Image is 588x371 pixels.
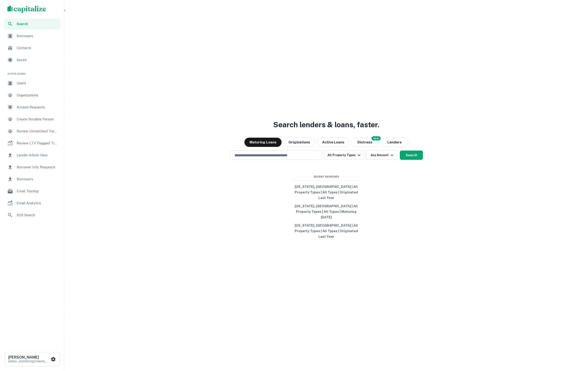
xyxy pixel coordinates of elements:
[324,151,364,160] button: All Property Types
[292,202,361,221] button: [US_STATE], [GEOGRAPHIC_DATA] | All Property Types | All Types | Maturing [DATE]
[17,104,58,110] span: Access Requests
[4,174,61,185] a: Borrowers
[17,116,58,122] span: Create Notable Person
[17,92,58,98] span: Organizations
[17,128,58,134] span: Review Unmatched Transactions
[17,45,58,51] span: Contacts
[17,212,58,218] span: SOS Search
[17,80,58,86] span: Users
[17,21,58,27] span: Search
[4,102,61,113] a: Access Requests
[17,176,58,182] span: Borrowers
[4,54,61,65] a: Saved
[244,138,282,147] button: Maturing Loans
[400,151,423,160] button: Search
[7,6,46,13] img: capitalize-logo.png
[292,175,361,179] span: Recent Searches
[17,200,58,206] span: Email Analytics
[371,136,381,140] div: NEW
[4,198,61,209] a: Email Analytics
[4,66,61,78] li: Super Admin
[292,183,361,202] button: [US_STATE], [GEOGRAPHIC_DATA] | All Property Types | All Types | Originated Last Year
[4,114,61,125] a: Create Notable Person
[8,359,50,363] p: [EMAIL_ADDRESS][DOMAIN_NAME]
[17,164,58,170] span: Borrower Info Requests
[5,352,60,366] button: [PERSON_NAME][EMAIL_ADDRESS][DOMAIN_NAME]
[4,186,61,197] a: Email Testing
[273,119,379,130] h3: Search lenders & loans, faster.
[317,138,349,147] button: Active Loans
[17,57,58,63] span: Saved
[351,138,379,147] button: Search distressed loans with lien and other non-mortgage details.
[366,151,398,160] button: Any Amount
[4,150,61,161] a: Lender Admin View
[4,138,61,149] a: Review LTV Flagged Transactions
[8,356,50,359] h6: [PERSON_NAME]
[292,221,361,241] button: [US_STATE], [GEOGRAPHIC_DATA] | All Property Types | All Types | Originated Last Year
[4,126,61,137] a: Review Unmatched Transactions
[4,42,61,53] a: Contacts
[4,30,61,42] a: Borrowers
[17,140,58,146] span: Review LTV Flagged Transactions
[17,152,58,158] span: Lender Admin View
[4,78,61,89] a: Users
[4,162,61,173] a: Borrower Info Requests
[17,188,58,194] span: Email Testing
[4,210,61,221] a: SOS Search
[565,334,588,356] iframe: Chat Widget
[381,138,408,147] button: Lenders
[4,90,61,101] a: Organizations
[283,138,315,147] button: Originations
[17,33,58,39] span: Borrowers
[4,18,61,30] a: Search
